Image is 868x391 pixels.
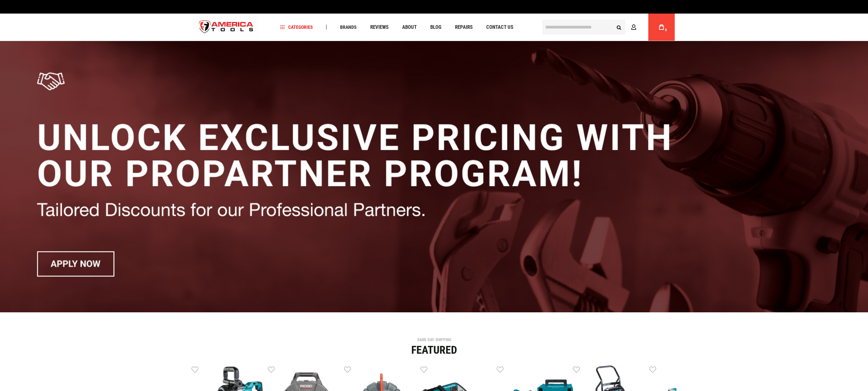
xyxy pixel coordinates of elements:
[280,25,313,30] span: Categories
[430,25,441,30] span: Blog
[486,25,513,30] span: Contact Us
[665,28,667,32] span: 0
[192,338,676,342] div: SAME DAY SHIPPING
[337,23,360,32] a: Brands
[193,15,259,40] a: store logo
[655,14,668,41] a: 0
[452,23,476,32] a: Repairs
[277,23,316,32] a: Categories
[455,25,473,30] span: Repairs
[367,23,392,32] a: Reviews
[402,25,417,30] span: About
[370,25,389,30] span: Reviews
[427,23,445,32] a: Blog
[193,15,259,40] img: America Tools
[483,23,516,32] a: Contact Us
[192,345,676,355] div: Featured
[399,23,420,32] a: About
[612,21,625,34] button: Search
[340,25,357,30] span: Brands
